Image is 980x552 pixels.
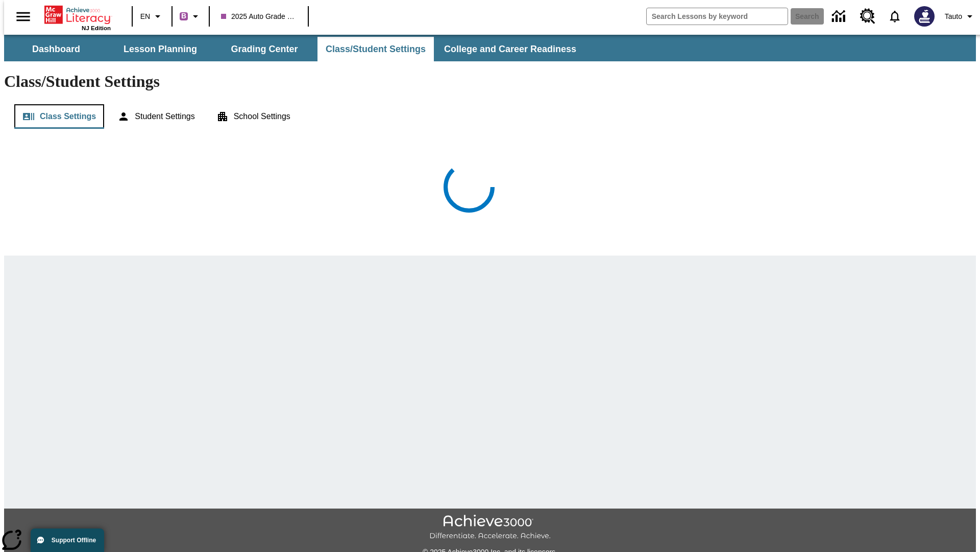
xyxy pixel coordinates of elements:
div: Home [44,4,111,31]
button: Boost Class color is purple. Change class color [176,7,206,26]
div: Class/Student Settings [14,104,966,129]
button: Class Settings [14,104,104,129]
button: Student Settings [109,104,203,129]
div: SubNavbar [4,37,585,61]
button: Grading Center [213,37,315,61]
button: Class/Student Settings [317,37,434,61]
h1: Class/Student Settings [4,72,976,91]
input: search field [647,8,788,25]
button: Dashboard [5,37,107,61]
span: 2025 Auto Grade 1 C [221,11,297,22]
span: Tauto [945,11,962,22]
button: School Settings [208,104,299,129]
a: Resource Center, Will open in new tab [854,3,881,30]
span: EN [140,11,150,22]
button: Lesson Planning [109,37,211,61]
button: Select a new avatar [908,3,941,30]
button: College and Career Readiness [436,37,584,61]
img: Achieve3000 Differentiate Accelerate Achieve [429,515,551,541]
button: Profile/Settings [941,7,980,26]
a: Notifications [881,3,908,30]
img: Avatar [914,6,935,27]
span: NJ Edition [82,25,111,31]
a: Home [44,5,111,25]
button: Language: EN, Select a language [136,7,168,26]
a: Data Center [826,3,854,31]
div: SubNavbar [4,35,976,61]
button: Open side menu [8,2,38,32]
button: Support Offline [31,528,104,552]
span: Support Offline [52,537,96,544]
span: B [181,10,186,22]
